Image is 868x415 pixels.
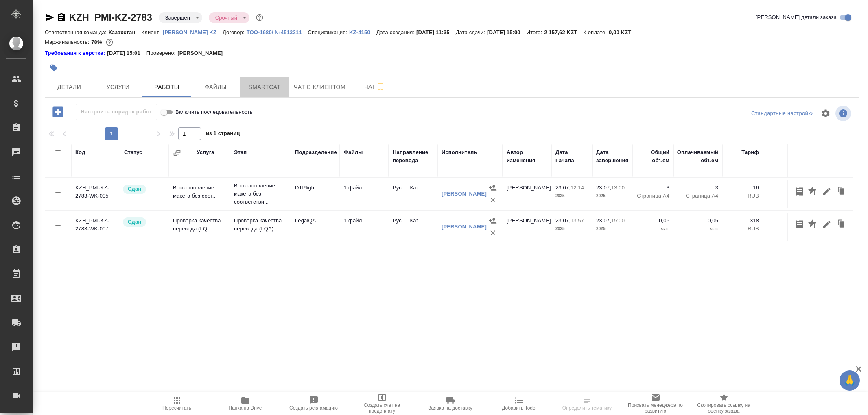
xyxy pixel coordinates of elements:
[344,217,385,225] p: 1 файл
[487,182,499,194] button: Назначить
[294,82,345,92] span: Чат с клиентом
[503,180,551,208] td: [PERSON_NAME]
[349,29,376,35] p: KZ-4150
[806,217,820,232] button: Добавить оценку
[637,184,669,192] p: 3
[104,37,115,48] button: 63.90 RUB;
[376,82,385,92] svg: Подписаться
[247,28,308,35] a: ТОО-1680/ №4513211
[571,217,584,224] p: 13:57
[843,372,857,389] span: 🙏
[527,29,544,35] p: Итого:
[57,13,66,22] button: Скопировать ссылку
[234,182,287,206] p: Восстановление макета без соответстви...
[393,148,433,165] div: Направление перевода
[124,148,142,156] div: Статус
[173,149,181,157] button: Сгруппировать
[209,12,249,23] div: Завершен
[122,217,165,228] div: Менеджер проверил работу исполнителя, передает ее на следующий этап
[213,14,240,21] button: Срочный
[175,108,253,116] span: Включить последовательность
[834,184,849,199] button: Клонировать
[206,128,240,140] span: из 1 страниц
[596,148,629,165] div: Дата завершения
[503,213,551,241] td: [PERSON_NAME]
[442,148,477,156] div: Исполнитель
[163,28,223,35] a: [PERSON_NAME] KZ
[678,217,718,225] p: 0,05
[442,224,487,230] a: [PERSON_NAME]
[47,104,69,120] button: Добавить работу
[291,213,340,241] td: LegalQA
[128,218,141,226] p: Сдан
[487,215,499,227] button: Назначить
[792,217,806,232] button: Скопировать мини-бриф
[849,217,863,232] button: Удалить
[98,82,138,92] span: Услуги
[555,225,588,233] p: 2025
[389,213,437,241] td: Рус → Каз
[456,29,487,35] p: Дата сдачи:
[389,180,437,208] td: Рус → Каз
[767,225,804,233] p: RUB
[45,39,91,45] p: Маржинальность:
[128,185,141,193] p: Сдан
[169,180,230,208] td: Восстановление макета без соот...
[487,227,499,239] button: Удалить
[442,191,487,197] a: [PERSON_NAME]
[756,13,837,22] span: [PERSON_NAME] детали заказа
[596,185,611,191] p: 23.07,
[197,148,214,156] div: Услуга
[141,29,162,35] p: Клиент:
[849,184,863,199] button: Удалить
[816,104,835,123] span: Настроить таблицу
[487,29,527,35] p: [DATE] 15:00
[50,82,89,92] span: Детали
[555,217,571,224] p: 23.07,
[637,192,669,200] p: Страница А4
[820,217,834,232] button: Редактировать
[45,13,55,22] button: Скопировать ссылку для ЯМессенджера
[637,225,669,233] p: час
[344,184,385,192] p: 1 файл
[69,12,152,23] a: KZH_PMI-KZ-2783
[555,185,571,191] p: 23.07,
[159,12,202,23] div: Завершен
[223,29,247,35] p: Договор:
[487,194,499,206] button: Удалить
[767,184,804,192] p: 48
[163,14,192,21] button: Завершен
[840,370,860,391] button: 🙏
[177,49,229,57] p: [PERSON_NAME]
[596,225,629,233] p: 2025
[109,29,142,35] p: Казахстан
[596,217,611,224] p: 23.07,
[45,59,63,77] button: Добавить тэг
[234,148,247,156] div: Этап
[583,29,609,35] p: К оплате:
[295,148,337,156] div: Подразделение
[741,148,759,156] div: Тариф
[245,82,284,92] span: Smartcat
[308,29,349,35] p: Спецификация:
[726,192,759,200] p: RUB
[820,184,834,199] button: Редактировать
[147,82,186,92] span: Работы
[678,184,718,192] p: 3
[146,49,178,57] p: Проверено:
[349,28,376,35] a: KZ-4150
[344,148,363,156] div: Файлы
[355,82,394,92] span: Чат
[767,192,804,200] p: RUB
[75,148,85,156] div: Код
[834,217,849,232] button: Клонировать
[806,184,820,199] button: Добавить оценку
[726,184,759,192] p: 16
[416,29,456,35] p: [DATE] 11:35
[678,225,718,233] p: час
[726,225,759,233] p: RUB
[196,82,235,92] span: Файлы
[726,217,759,225] p: 318
[609,29,637,35] p: 0,00 KZT
[678,192,718,200] p: Страница А4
